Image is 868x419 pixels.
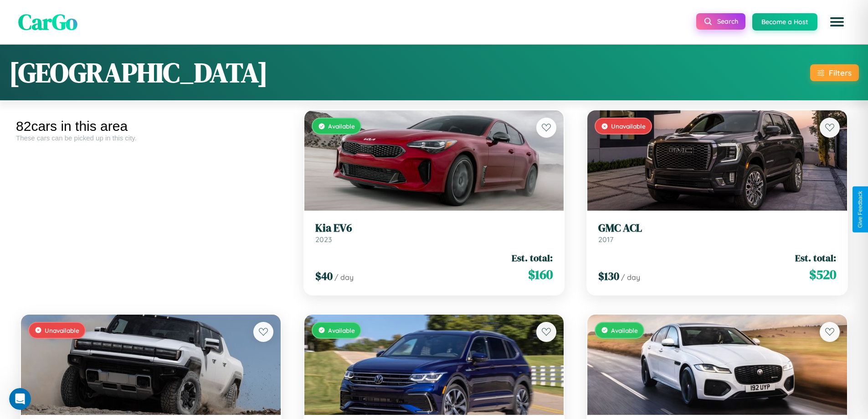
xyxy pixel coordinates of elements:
[16,134,286,142] div: These cars can be picked up in this city.
[752,13,817,31] button: Become a Host
[334,273,354,282] span: / day
[45,326,79,334] span: Unavailable
[810,64,859,81] button: Filters
[315,235,332,244] span: 2023
[315,222,553,244] a: Kia EV62023
[857,191,863,228] div: Give Feedback
[598,269,619,284] span: $ 130
[696,13,745,30] button: Search
[512,251,553,264] span: Est. total:
[795,251,836,264] span: Est. total:
[829,68,852,78] div: Filters
[598,235,613,244] span: 2017
[9,54,268,91] h1: [GEOGRAPHIC_DATA]
[328,122,355,130] span: Available
[328,326,355,334] span: Available
[528,265,553,284] span: $ 160
[18,7,77,37] span: CarGo
[598,222,836,235] h3: GMC ACL
[809,265,836,284] span: $ 520
[16,119,286,134] div: 82 cars in this area
[824,9,850,35] button: Open menu
[9,388,31,410] iframe: Intercom live chat
[315,269,333,284] span: $ 40
[611,122,646,130] span: Unavailable
[598,222,836,244] a: GMC ACL2017
[621,273,640,282] span: / day
[717,17,738,26] span: Search
[611,326,638,334] span: Available
[315,222,553,235] h3: Kia EV6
